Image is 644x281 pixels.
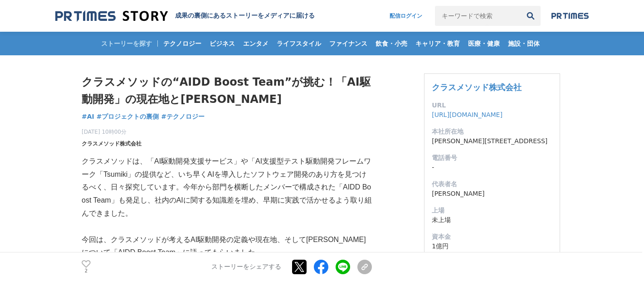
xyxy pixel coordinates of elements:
[273,32,325,55] a: ライフスタイル
[432,179,552,189] dt: 代表者名
[432,82,522,92] a: クラスメソッド株式会社
[504,32,543,55] a: 施設・団体
[55,10,168,22] img: 成果の裏側にあるストーリーをメディアに届ける
[504,39,543,48] span: 施設・団体
[372,39,411,48] span: 飲食・小売
[412,32,463,55] a: キャリア・教育
[82,140,141,148] a: クラスメソッド株式会社
[273,39,325,48] span: ライフスタイル
[432,232,552,242] dt: 資本金
[211,263,281,271] p: ストーリーをシェアする
[82,112,94,121] span: #AI
[82,233,372,260] p: 今回は、クラスメソッドが考えるAI駆動開発の定義や現在地、そして[PERSON_NAME]について「AIDD Boost Team」に語ってもらいました。
[97,112,159,121] span: #プロジェクトの裏側
[432,215,552,225] dd: 未上場
[432,136,552,146] dd: [PERSON_NAME][STREET_ADDRESS]
[432,189,552,199] dd: [PERSON_NAME]
[239,39,272,48] span: エンタメ
[97,112,159,121] a: #プロジェクトの裏側
[432,242,552,251] dd: 1億円
[160,39,205,48] span: テクノロジー
[82,112,94,121] a: #AI
[372,32,411,55] a: 飲食・小売
[381,6,431,26] a: 配信ログイン
[82,155,372,220] p: クラスメソッドは、「AI駆動開発支援サービス」や「AI支援型テスト駆動開発フレームワーク「Tsumiki」の提供など、いち早くAIを導入したソフトウェア開発のあり方を見つけるべく、日々探究してい...
[239,32,272,55] a: エンタメ
[206,32,239,55] a: ビジネス
[432,163,552,172] dd: -
[432,127,552,136] dt: 本社所在地
[464,32,503,55] a: 医療・健康
[326,39,371,48] span: ファイナンス
[551,12,589,19] img: prtimes
[412,39,463,48] span: キャリア・教育
[464,39,503,48] span: 医療・健康
[432,111,503,118] a: [URL][DOMAIN_NAME]
[326,32,371,55] a: ファイナンス
[161,112,205,121] span: #テクノロジー
[435,6,521,26] input: キーワードで検索
[432,206,552,215] dt: 上場
[432,153,552,163] dt: 電話番号
[521,6,541,26] button: 検索
[82,73,372,108] h1: クラスメソッドの“AIDD Boost Team”が挑む！「AI駆動開発」の現在地と[PERSON_NAME]
[175,12,315,20] h2: 成果の裏側にあるストーリーをメディアに届ける
[82,269,91,273] p: 2
[206,39,239,48] span: ビジネス
[82,128,141,136] span: [DATE] 10時00分
[55,10,315,22] a: 成果の裏側にあるストーリーをメディアに届ける 成果の裏側にあるストーリーをメディアに届ける
[160,32,205,55] a: テクノロジー
[432,101,552,110] dt: URL
[161,112,205,121] a: #テクノロジー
